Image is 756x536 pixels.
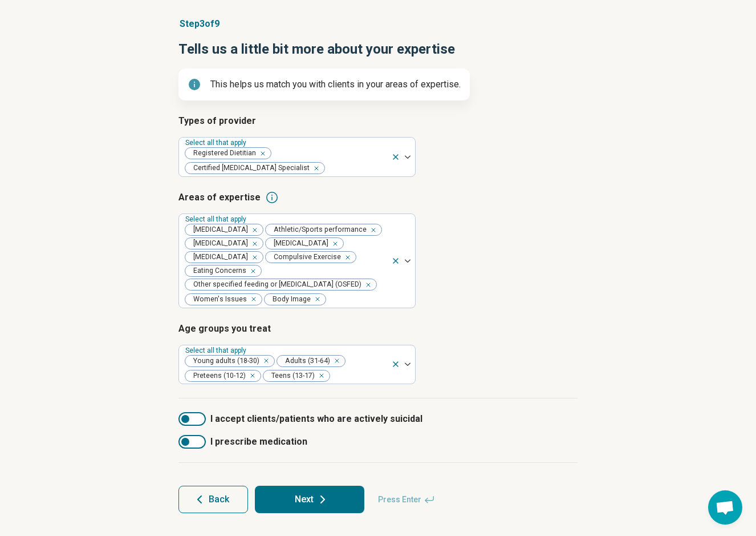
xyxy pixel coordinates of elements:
[185,252,251,263] span: [MEDICAL_DATA]
[210,412,422,426] span: I accept clients/patients who are actively suicidal
[263,370,318,381] span: Teens (13-17)
[255,486,364,513] button: Next
[178,114,578,128] h3: Types of provider
[210,78,461,91] p: This helps us match you with clients in your areas of expertise.
[185,370,249,381] span: Preteens (10-12)
[277,356,334,366] span: Adults (31-64)
[209,495,229,504] span: Back
[185,238,251,249] span: [MEDICAL_DATA]
[185,265,250,276] span: Eating Concerns
[185,224,251,235] span: [MEDICAL_DATA]
[185,346,249,354] label: Select all that apply
[185,294,250,305] span: Women's Issues
[178,40,578,59] h1: Tells us a little bit more about your expertise
[185,279,365,290] span: Other specified feeding or [MEDICAL_DATA] (OSFED)
[266,224,370,235] span: Athletic/Sports performance
[265,294,314,305] span: Body Image
[371,486,442,513] span: Press Enter
[178,191,578,204] h3: Areas of expertise
[185,215,249,223] label: Select all that apply
[266,238,332,249] span: [MEDICAL_DATA]
[178,17,578,31] p: Step 3 of 9
[210,435,307,449] span: I prescribe medication
[708,490,742,525] div: Open chat
[185,139,249,147] label: Select all that apply
[178,322,578,336] h3: Age groups you treat
[266,252,344,263] span: Compulsive Exercise
[178,486,248,513] button: Back
[185,148,259,159] span: Registered Dietitian
[185,163,313,174] span: Certified [MEDICAL_DATA] Specialist
[185,356,263,366] span: Young adults (18-30)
